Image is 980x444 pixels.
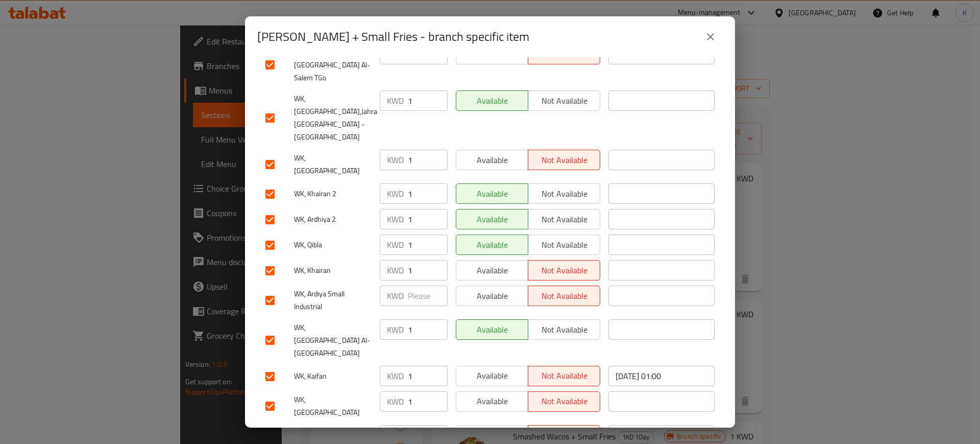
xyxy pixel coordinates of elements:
[460,153,524,168] span: Available
[456,366,528,386] button: Available
[408,366,448,386] input: Please enter price
[408,209,448,229] input: Please enter price
[528,260,600,281] button: Not available
[294,46,372,84] span: WK, [GEOGRAPHIC_DATA] Al-Salem TGo
[456,209,528,229] button: Available
[294,188,372,200] span: WK, Khairan 2
[456,235,528,255] button: Available
[294,152,372,177] span: WK, [GEOGRAPHIC_DATA]
[532,94,596,108] span: Not available
[532,322,596,337] span: Not available
[387,395,404,408] p: KWD
[528,150,600,170] button: Not available
[387,264,404,276] p: KWD
[387,213,404,225] p: KWD
[532,394,596,409] span: Not available
[408,90,448,111] input: Please enter price
[387,290,404,302] p: KWD
[528,209,600,229] button: Not available
[387,239,404,251] p: KWD
[456,150,528,170] button: Available
[408,235,448,255] input: Please enter price
[460,394,524,409] span: Available
[528,90,600,111] button: Not available
[460,322,524,337] span: Available
[460,289,524,303] span: Available
[294,239,372,251] span: WK, Qibla
[294,213,372,226] span: WK, Ardhiya 2
[456,391,528,412] button: Available
[294,264,372,277] span: WK, Khairan
[460,47,524,62] span: Available
[257,29,529,45] h2: [PERSON_NAME] + Small Fries - branch specific item
[532,212,596,227] span: Not available
[460,186,524,201] span: Available
[294,393,372,419] span: WK, [GEOGRAPHIC_DATA]
[528,235,600,255] button: Not available
[408,391,448,412] input: Please enter price
[532,153,596,168] span: Not available
[528,286,600,306] button: Not available
[294,370,372,383] span: WK, Kaifan
[528,183,600,204] button: Not available
[387,370,404,382] p: KWD
[294,321,372,360] span: WK, [GEOGRAPHIC_DATA] Al-[GEOGRAPHIC_DATA]
[456,260,528,281] button: Available
[387,154,404,166] p: KWD
[532,47,596,62] span: Not available
[408,260,448,281] input: Please enter price
[294,92,372,144] span: WK, [GEOGRAPHIC_DATA],Jahra [GEOGRAPHIC_DATA] - [GEOGRAPHIC_DATA]
[408,286,448,306] input: Please enter price
[460,368,524,383] span: Available
[408,183,448,204] input: Please enter price
[294,288,372,313] span: WK, Ardiya Small Industrial
[698,25,723,49] button: close
[460,94,524,108] span: Available
[532,289,596,303] span: Not available
[460,263,524,278] span: Available
[532,238,596,252] span: Not available
[532,368,596,383] span: Not available
[460,212,524,227] span: Available
[528,366,600,386] button: Not available
[387,48,404,60] p: KWD
[456,319,528,340] button: Available
[456,90,528,111] button: Available
[528,319,600,340] button: Not available
[460,238,524,252] span: Available
[528,391,600,412] button: Not available
[456,183,528,204] button: Available
[387,188,404,200] p: KWD
[532,186,596,201] span: Not available
[387,323,404,336] p: KWD
[408,150,448,170] input: Please enter price
[387,95,404,107] p: KWD
[532,263,596,278] span: Not available
[408,319,448,340] input: Please enter price
[456,286,528,306] button: Available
